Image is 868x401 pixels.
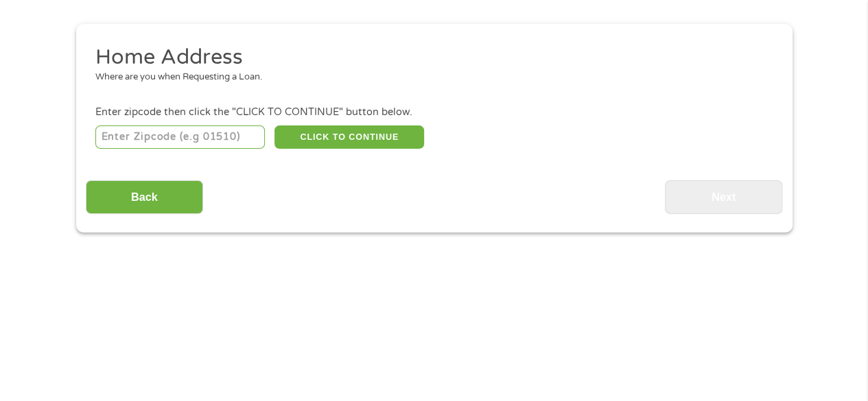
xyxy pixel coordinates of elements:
h2: Home Address [95,44,762,71]
input: Next [665,180,782,214]
div: Enter zipcode then click the "CLICK TO CONTINUE" button below. [95,105,772,120]
input: Enter Zipcode (e.g 01510) [95,125,265,149]
input: Back [86,180,203,214]
div: Where are you when Requesting a Loan. [95,71,762,84]
button: CLICK TO CONTINUE [274,125,424,149]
